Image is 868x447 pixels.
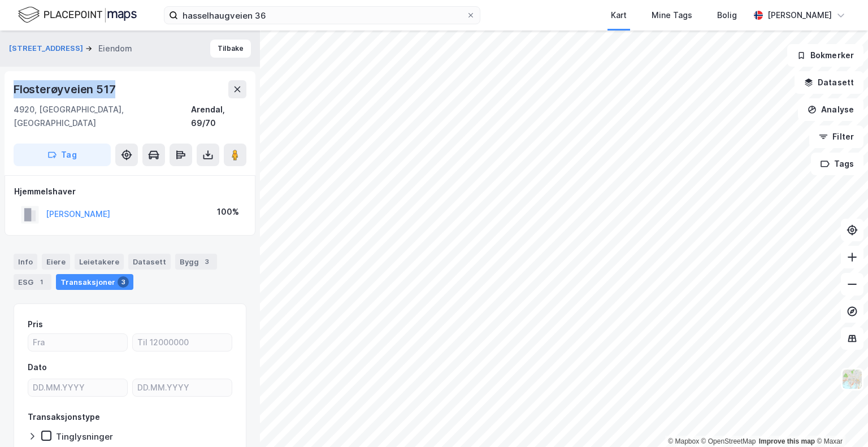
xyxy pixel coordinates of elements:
[98,42,132,55] div: Eiendom
[798,98,863,121] button: Analyse
[759,437,815,445] a: Improve this map
[210,40,251,58] button: Tilbake
[841,368,863,390] img: Z
[668,437,699,445] a: Mapbox
[56,431,113,442] div: Tinglysninger
[75,254,124,270] div: Leietakere
[28,334,127,351] input: Fra
[191,103,246,130] div: Arendal, 69/70
[14,103,191,130] div: 4920, [GEOGRAPHIC_DATA], [GEOGRAPHIC_DATA]
[178,7,466,24] input: Søk på adresse, matrikkel, gårdeiere, leietakere eller personer
[133,334,232,351] input: Til 12000000
[717,8,737,22] div: Bolig
[28,318,43,331] div: Pris
[701,437,756,445] a: OpenStreetMap
[14,274,51,290] div: ESG
[56,274,133,290] div: Transaksjoner
[811,153,863,175] button: Tags
[809,125,863,148] button: Filter
[14,185,246,198] div: Hjemmelshaver
[14,254,37,270] div: Info
[767,8,832,22] div: [PERSON_NAME]
[42,254,70,270] div: Eiere
[811,393,868,447] div: Kontrollprogram for chat
[128,254,171,270] div: Datasett
[652,8,692,22] div: Mine Tags
[611,8,627,22] div: Kart
[787,44,863,67] button: Bokmerker
[14,144,111,166] button: Tag
[201,256,212,267] div: 3
[175,254,217,270] div: Bygg
[36,276,47,288] div: 1
[118,276,129,288] div: 3
[28,379,127,396] input: DD.MM.YYYY
[28,361,47,374] div: Dato
[9,43,85,54] button: [STREET_ADDRESS]
[217,205,239,219] div: 100%
[811,393,868,447] iframe: Chat Widget
[18,5,137,25] img: logo.f888ab2527a4732fd821a326f86c7f29.svg
[133,379,232,396] input: DD.MM.YYYY
[795,71,863,94] button: Datasett
[14,80,118,98] div: Flosterøyveien 517
[28,410,100,424] div: Transaksjonstype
